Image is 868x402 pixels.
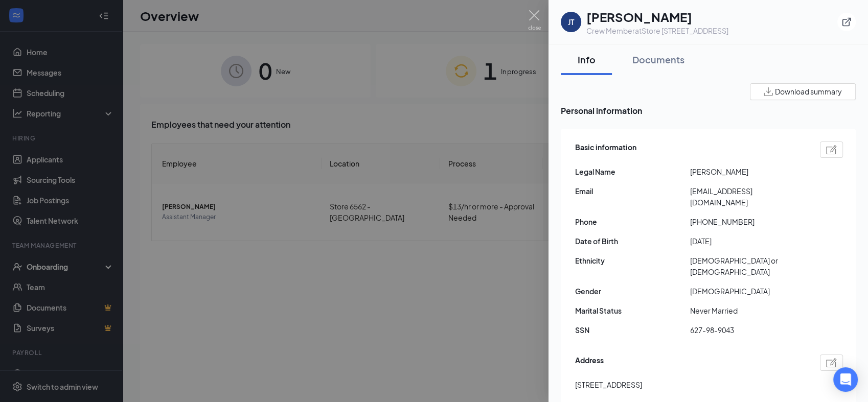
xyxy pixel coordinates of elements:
[586,8,728,26] h1: [PERSON_NAME]
[690,216,805,227] span: [PHONE_NUMBER]
[837,13,856,31] button: ExternalLink
[690,185,805,208] span: [EMAIL_ADDRESS][DOMAIN_NAME]
[575,379,642,390] span: [STREET_ADDRESS]
[632,53,684,66] div: Documents
[575,235,690,247] span: Date of Birth
[690,235,805,247] span: [DATE]
[575,166,690,177] span: Legal Name
[690,305,805,316] span: Never Married
[561,104,856,117] span: Personal information
[575,286,690,297] span: Gender
[586,26,728,36] div: Crew Member at Store [STREET_ADDRESS]
[575,185,690,197] span: Email
[690,286,805,297] span: [DEMOGRAPHIC_DATA]
[568,17,574,27] div: JT
[575,354,604,371] span: Address
[575,141,636,158] span: Basic information
[575,324,690,336] span: SSN
[750,83,856,100] button: Download summary
[775,86,842,97] span: Download summary
[571,53,602,66] div: Info
[841,17,852,27] svg: ExternalLink
[575,255,690,266] span: Ethnicity
[575,216,690,227] span: Phone
[690,324,805,336] span: 627-98-9043
[690,255,805,277] span: [DEMOGRAPHIC_DATA] or [DEMOGRAPHIC_DATA]
[833,367,858,392] div: Open Intercom Messenger
[575,305,690,316] span: Marital Status
[690,166,805,177] span: [PERSON_NAME]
